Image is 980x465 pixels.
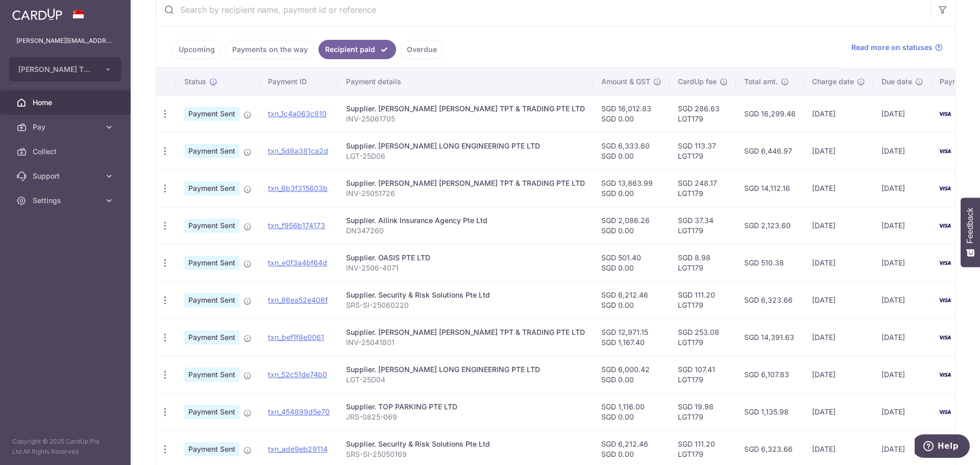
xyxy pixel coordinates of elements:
div: Supplier. Security & Risk Solutions Pte Ltd [346,290,585,300]
img: CardUp [12,8,62,20]
span: Payment Sent [184,107,239,121]
span: Payment Sent [184,368,239,382]
td: SGD 286.63 LGT179 [670,95,736,132]
td: [DATE] [873,281,932,319]
a: txn_86ea52e406f [268,296,328,304]
div: Supplier. [PERSON_NAME] [PERSON_NAME] TPT & TRADING PTE LTD [346,327,585,337]
td: [DATE] [804,169,873,207]
td: [DATE] [873,393,932,430]
span: Payment Sent [184,405,239,419]
iframe: Opens a widget where you can find more information [915,434,970,460]
div: Supplier. Security & Risk Solutions Pte Ltd [346,439,585,449]
span: Settings [33,195,100,206]
td: [DATE] [873,95,932,132]
td: [DATE] [804,393,873,430]
div: Supplier. [PERSON_NAME] [PERSON_NAME] TPT & TRADING PTE LTD [346,104,585,114]
span: Payment Sent [184,218,239,233]
span: Pay [33,122,100,132]
span: Read more on statuses [851,42,933,53]
td: [DATE] [873,356,932,393]
td: [DATE] [804,95,873,132]
div: Supplier. OASIS PTE LTD [346,253,585,263]
td: [DATE] [804,356,873,393]
td: [DATE] [873,132,932,169]
a: Payments on the way [226,40,314,59]
td: SGD 14,391.63 [736,319,804,356]
td: [DATE] [873,207,932,244]
td: [DATE] [873,169,932,207]
span: Payment Sent [184,330,239,345]
img: Bank Card [935,219,955,232]
td: SGD 14,112.16 [736,169,804,207]
td: SGD 107.41 LGT179 [670,356,736,393]
td: SGD 1,116.00 SGD 0.00 [593,393,670,430]
img: Bank Card [935,145,955,157]
span: Home [33,97,100,108]
div: Supplier. TOP PARKING PTE LTD [346,402,585,412]
td: SGD 2,123.60 [736,207,804,244]
td: SGD 6,333.60 SGD 0.00 [593,132,670,169]
img: Bank Card [935,369,955,381]
td: SGD 6,446.97 [736,132,804,169]
span: Payment Sent [184,256,239,270]
span: CardUp fee [678,77,717,87]
p: SRS-SI-25050169 [346,449,585,459]
th: Payment details [338,68,593,95]
span: Charge date [812,77,854,87]
button: [PERSON_NAME] TEH LOGISTICS PTE. LTD. [9,57,121,82]
td: SGD 510.38 [736,244,804,281]
td: SGD 6,107.83 [736,356,804,393]
p: SRS-SI-25060220 [346,300,585,310]
td: [DATE] [804,319,873,356]
td: SGD 13,863.99 SGD 0.00 [593,169,670,207]
td: SGD 1,135.98 [736,393,804,430]
a: txn_454899d5e70 [268,407,330,416]
a: txn_e0f3a4bf64d [268,258,327,267]
td: SGD 111.20 LGT179 [670,281,736,319]
div: Supplier. [PERSON_NAME] LONG ENGINEERING PTE LTD [346,364,585,375]
a: txn_f956b174173 [268,221,325,230]
p: INV-25061705 [346,114,585,124]
span: Support [33,171,100,181]
td: SGD 8.98 LGT179 [670,244,736,281]
a: txn_ade9eb29114 [268,445,328,453]
td: SGD 37.34 LGT179 [670,207,736,244]
img: Bank Card [935,406,955,418]
td: SGD 2,086.26 SGD 0.00 [593,207,670,244]
div: Supplier. [PERSON_NAME] [PERSON_NAME] TPT & TRADING PTE LTD [346,178,585,188]
span: Collect [33,146,100,157]
div: Supplier. Allink Insurance Agency Pte Ltd [346,215,585,226]
span: [PERSON_NAME] TEH LOGISTICS PTE. LTD. [18,64,94,75]
img: Bank Card [935,294,955,306]
p: INV-2506-4071 [346,263,585,273]
a: Read more on statuses [851,42,943,53]
img: Bank Card [935,108,955,120]
td: SGD 6,212.46 SGD 0.00 [593,281,670,319]
img: Bank Card [935,331,955,344]
img: Bank Card [935,257,955,269]
th: Payment ID [260,68,338,95]
span: Feedback [966,208,975,243]
p: INV-25051726 [346,188,585,199]
td: [DATE] [804,281,873,319]
td: [DATE] [804,132,873,169]
td: [DATE] [873,244,932,281]
a: txn_52c51de74b0 [268,370,327,379]
a: Upcoming [172,40,222,59]
td: SGD 248.17 LGT179 [670,169,736,207]
span: Payment Sent [184,144,239,158]
td: SGD 501.40 SGD 0.00 [593,244,670,281]
td: [DATE] [804,244,873,281]
a: txn_5d8a381ca2d [268,146,328,155]
td: SGD 6,323.66 [736,281,804,319]
span: Due date [881,77,912,87]
p: [PERSON_NAME][EMAIL_ADDRESS][DOMAIN_NAME] [16,36,114,46]
a: Overdue [400,40,444,59]
div: Supplier. [PERSON_NAME] LONG ENGINEERING PTE LTD [346,141,585,151]
a: txn_6b3f315603b [268,184,328,192]
td: SGD 113.37 LGT179 [670,132,736,169]
a: Recipient paid [318,40,396,59]
td: SGD 16,012.83 SGD 0.00 [593,95,670,132]
td: SGD 253.08 LGT179 [670,319,736,356]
